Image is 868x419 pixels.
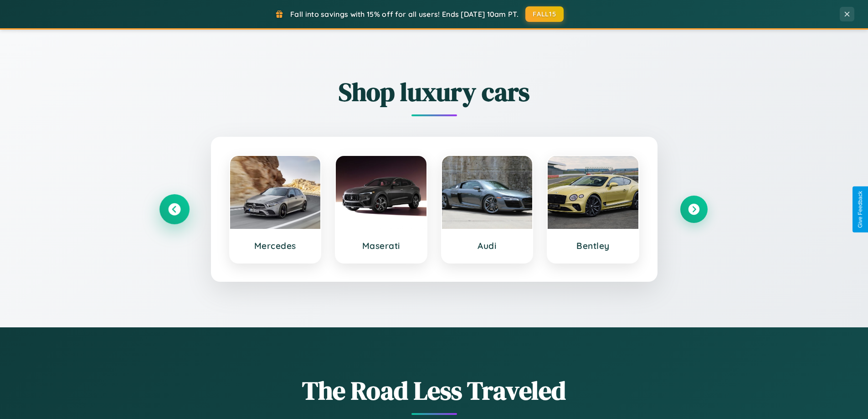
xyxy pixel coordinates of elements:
[161,373,708,408] h1: The Road Less Traveled
[345,240,417,251] h3: Maserati
[857,191,863,228] div: Give Feedback
[557,240,629,251] h3: Bentley
[161,74,708,109] h2: Shop luxury cars
[525,6,564,22] button: FALL15
[451,240,524,251] h3: Audi
[239,240,312,251] h3: Mercedes
[290,10,519,19] span: Fall into savings with 15% off for all users! Ends [DATE] 10am PT.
